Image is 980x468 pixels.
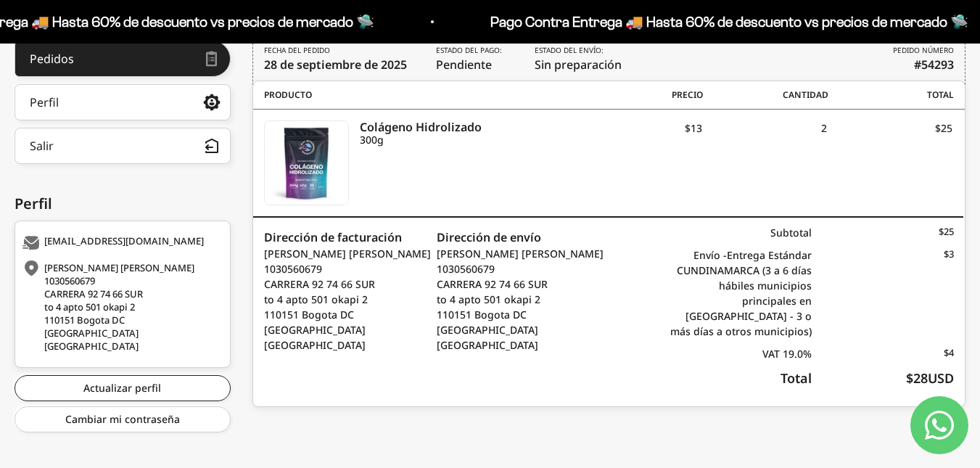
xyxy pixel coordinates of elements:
b: #54293 [914,56,954,73]
a: Pedidos [15,41,231,77]
span: $3 [812,247,954,262]
div: Perfil [15,193,231,215]
div: 2 [702,120,828,149]
p: [PERSON_NAME] [PERSON_NAME] 1030560679 CARRERA 92 74 66 SUR to 4 apto 501 okapi 2 110151 Bogota D... [437,246,609,353]
span: $4 [812,346,954,361]
div: Subtotal [670,225,812,240]
div: Pedidos [30,53,74,65]
span: Cantidad [703,89,828,102]
strong: Dirección de envío [437,229,541,245]
a: Perfil [15,84,231,120]
i: Estado del envío: [535,45,604,56]
i: PEDIDO NÚMERO [893,45,954,56]
div: [EMAIL_ADDRESS][DOMAIN_NAME] [22,236,219,250]
div: Salir [30,140,54,152]
div: Entrega Estándar CUNDINAMARCA (3 a 6 días hábiles municipios principales en [GEOGRAPHIC_DATA] - 3... [670,247,812,339]
div: VAT 19.0% [670,346,812,361]
span: $13 [577,120,702,136]
strong: Dirección de facturación [264,229,402,245]
span: Producto [264,89,577,102]
span: Envío - [693,248,727,262]
i: 300g [360,134,576,147]
div: Total [670,369,812,388]
time: 28 de septiembre de 2025 [264,57,407,73]
span: $25 [827,120,952,136]
span: Sin preparación [535,45,622,73]
div: Perfil [30,97,59,108]
i: FECHA DEL PEDIDO [264,45,330,56]
i: Estado del pago: [436,45,502,56]
i: Colágeno Hidrolizado [360,120,576,134]
a: Colágeno Hidrolizado 300g [360,120,576,147]
img: Colágeno Hidrolizado - 300g [265,121,348,205]
div: [PERSON_NAME] [PERSON_NAME] 1030560679 CARRERA 92 74 66 SUR to 4 apto 501 okapi 2 110151 Bogota D... [22,261,219,353]
span: Precio [577,89,703,102]
span: $25 [812,225,954,239]
span: Pendiente [436,45,506,73]
a: Cambiar mi contraseña [15,406,231,432]
a: Colágeno Hidrolizado - 300g [264,120,349,205]
span: Total [828,89,954,102]
p: [PERSON_NAME] [PERSON_NAME] 1030560679 CARRERA 92 74 66 SUR to 4 apto 501 okapi 2 110151 Bogota D... [264,246,437,353]
span: $28USD [812,369,954,388]
p: Pago Contra Entrega 🚚 Hasta 60% de descuento vs precios de mercado 🛸 [475,10,953,33]
a: Actualizar perfil [15,375,231,401]
button: Salir [15,128,231,164]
